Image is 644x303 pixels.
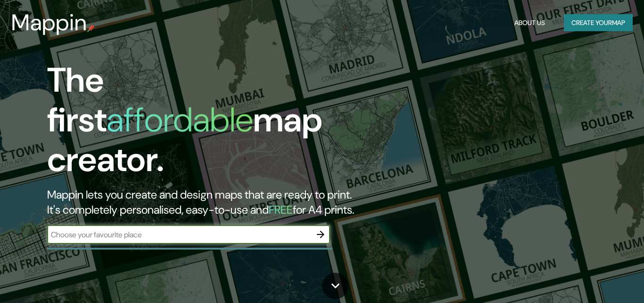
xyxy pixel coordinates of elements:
h3: Mappin [11,9,87,36]
button: About Us [511,14,549,32]
img: mappin-pin [87,25,95,32]
input: Choose your favourite place [47,229,311,240]
h2: Mappin lets you create and design maps that are ready to print. It's completely personalised, eas... [47,187,369,217]
h1: The first map creator. [47,61,369,187]
h1: affordable [107,98,253,142]
button: Create yourmap [564,14,633,32]
h5: FREE [269,202,293,217]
